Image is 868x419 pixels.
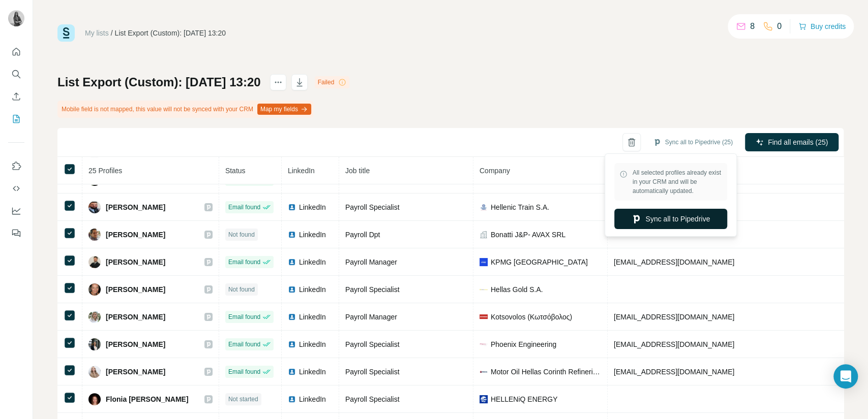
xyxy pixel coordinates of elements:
[345,231,380,239] span: Payroll Dpt
[614,313,734,321] span: [EMAIL_ADDRESS][DOMAIN_NAME]
[8,157,24,175] button: Use Surfe on LinkedIn
[88,311,101,323] img: Avatar
[88,229,101,241] img: Avatar
[228,257,260,267] span: Email found
[225,167,246,175] span: Status
[57,24,75,42] img: Surfe Logo
[491,202,549,212] span: Hellenic Train S.A.
[299,202,326,212] span: LinkedIn
[106,312,165,322] span: [PERSON_NAME]
[228,395,258,404] span: Not started
[777,20,782,33] p: 0
[88,167,122,175] span: 25 Profiles
[745,133,839,151] button: Find all emails (25)
[288,231,296,239] img: LinkedIn logo
[288,167,315,175] span: LinkedIn
[299,367,326,377] span: LinkedIn
[614,209,727,229] button: Sync all to Pipedrive
[288,368,296,376] img: LinkedIn logo
[299,339,326,349] span: LinkedIn
[257,104,311,115] button: Map my fields
[8,202,24,220] button: Dashboard
[288,285,296,294] img: LinkedIn logo
[833,364,858,389] div: Open Intercom Messenger
[299,230,326,240] span: LinkedIn
[8,65,24,83] button: Search
[491,339,556,349] span: Phoenix Engineering
[614,258,734,266] span: [EMAIL_ADDRESS][DOMAIN_NAME]
[88,366,101,378] img: Avatar
[315,76,350,88] div: Failed
[491,257,588,267] span: KPMG [GEOGRAPHIC_DATA]
[288,340,296,348] img: LinkedIn logo
[57,101,313,118] div: Mobile field is not mapped, this value will not be synced with your CRM
[111,28,113,38] li: /
[480,285,488,294] img: company-logo
[646,135,740,150] button: Sync all to Pipedrive (25)
[491,284,543,295] span: Hellas Gold S.A.
[88,201,101,213] img: Avatar
[106,339,165,349] span: [PERSON_NAME]
[228,203,260,212] span: Email found
[106,284,165,295] span: [PERSON_NAME]
[480,395,488,403] img: company-logo
[345,313,397,321] span: Payroll Manager
[288,258,296,266] img: LinkedIn logo
[88,393,101,405] img: Avatar
[106,202,165,212] span: [PERSON_NAME]
[491,394,557,404] span: HELLENiQ ENERGY
[768,137,828,147] span: Find all emails (25)
[345,203,400,211] span: Payroll Specialist
[345,395,400,403] span: Payroll Specialist
[228,230,255,239] span: Not found
[345,167,370,175] span: Job title
[8,224,24,242] button: Feedback
[480,368,488,376] img: company-logo
[614,368,734,376] span: [EMAIL_ADDRESS][DOMAIN_NAME]
[480,203,488,211] img: company-logo
[228,285,255,294] span: Not found
[299,312,326,322] span: LinkedIn
[88,283,101,296] img: Avatar
[480,258,488,266] img: company-logo
[345,340,400,348] span: Payroll Specialist
[88,338,101,350] img: Avatar
[85,29,109,37] a: My lists
[299,394,326,404] span: LinkedIn
[228,340,260,349] span: Email found
[57,74,261,90] h1: List Export (Custom): [DATE] 13:20
[345,285,400,294] span: Payroll Specialist
[299,257,326,267] span: LinkedIn
[288,395,296,403] img: LinkedIn logo
[270,74,286,90] button: actions
[88,256,101,268] img: Avatar
[228,312,260,321] span: Email found
[106,230,165,240] span: [PERSON_NAME]
[8,110,24,128] button: My lists
[491,230,565,240] span: Bonatti J&P- AVAX SRL
[106,257,165,267] span: [PERSON_NAME]
[115,28,226,38] div: List Export (Custom): [DATE] 13:20
[345,368,400,376] span: Payroll Specialist
[299,284,326,295] span: LinkedIn
[798,19,846,34] button: Buy credits
[228,367,260,376] span: Email found
[8,87,24,106] button: Enrich CSV
[480,314,488,319] img: company-logo
[345,258,397,266] span: Payroll Manager
[288,203,296,211] img: LinkedIn logo
[8,10,24,26] img: Avatar
[8,179,24,198] button: Use Surfe API
[633,168,722,196] span: All selected profiles already exist in your CRM and will be automatically updated.
[106,394,189,404] span: Flonia [PERSON_NAME]
[750,20,755,33] p: 8
[8,43,24,61] button: Quick start
[614,340,734,348] span: [EMAIL_ADDRESS][DOMAIN_NAME]
[480,340,488,348] img: company-logo
[491,367,601,377] span: Motor Oil Hellas Corinth Refineries SA
[288,313,296,321] img: LinkedIn logo
[480,167,510,175] span: Company
[491,312,572,322] span: Kotsovolos (Κωτσόβολος)
[106,367,165,377] span: [PERSON_NAME]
